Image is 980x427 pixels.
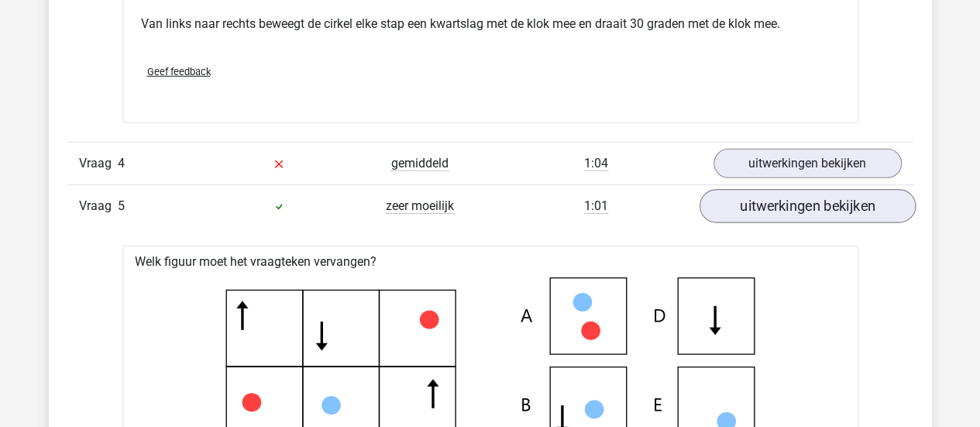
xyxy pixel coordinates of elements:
span: Vraag [79,154,118,173]
span: 1:01 [584,198,608,214]
a: uitwerkingen bekijken [699,190,915,224]
span: Vraag [79,197,118,215]
p: Van links naar rechts beweegt de cirkel elke stap een kwartslag met de klok mee en draait 30 grad... [141,15,840,33]
span: 5 [118,198,125,213]
span: zeer moeilijk [386,198,454,214]
span: Geef feedback [147,66,211,77]
span: 4 [118,156,125,170]
span: 1:04 [584,156,608,171]
span: gemiddeld [391,156,449,171]
a: uitwerkingen bekijken [714,149,902,178]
